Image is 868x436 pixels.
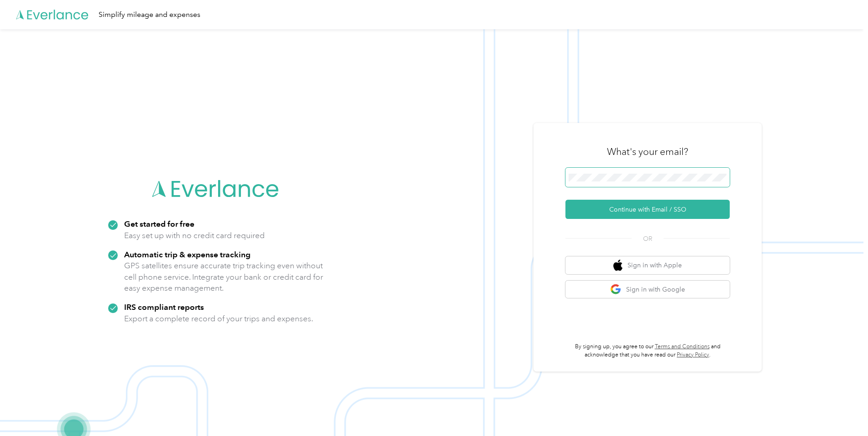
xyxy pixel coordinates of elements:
span: OR [632,234,664,244]
a: Terms and Conditions [655,343,710,350]
div: Simplify mileage and expenses [99,9,200,21]
button: google logoSign in with Google [565,281,730,298]
p: Easy set up with no credit card required [124,230,265,241]
a: Privacy Policy [677,351,709,358]
p: Export a complete record of your trips and expenses. [124,313,313,324]
button: Continue with Email / SSO [565,200,730,219]
img: google logo [610,284,622,295]
p: By signing up, you agree to our and acknowledge that you have read our . [565,343,730,359]
img: apple logo [613,260,622,271]
strong: IRS compliant reports [124,302,204,312]
p: GPS satellites ensure accurate trip tracking even without cell phone service. Integrate your bank... [124,260,324,294]
h3: What's your email? [607,145,688,158]
strong: Get started for free [124,219,194,229]
strong: Automatic trip & expense tracking [124,250,251,259]
button: apple logoSign in with Apple [565,256,730,274]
